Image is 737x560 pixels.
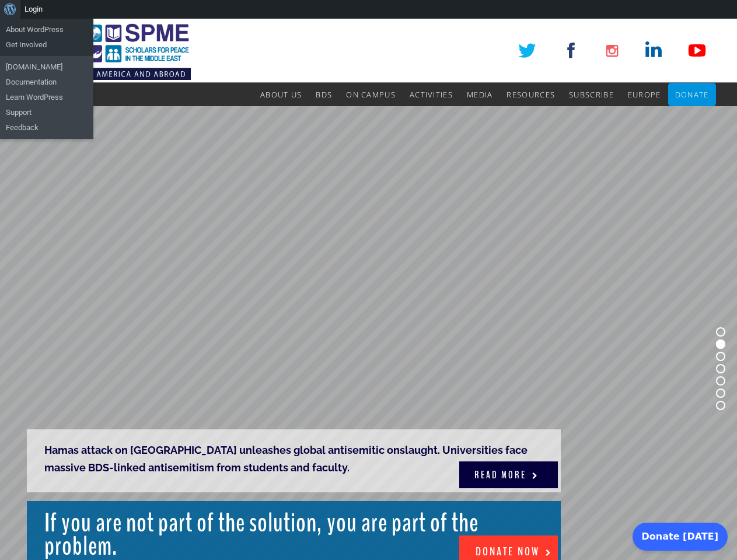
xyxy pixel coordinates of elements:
span: Europe [628,89,661,100]
a: READ MORE [459,461,558,488]
a: About Us [260,83,302,106]
span: Resources [507,89,555,100]
span: Media [467,89,493,100]
img: SPME [22,19,191,83]
span: BDS [316,89,332,100]
a: Resources [507,83,555,106]
span: Activities [410,89,453,100]
a: BDS [316,83,332,106]
a: Subscribe [569,83,614,106]
rs-layer: Hamas attack on [GEOGRAPHIC_DATA] unleashes global antisemitic onslaught. Universities face massi... [27,429,561,492]
span: Donate [675,89,709,100]
span: About Us [260,89,302,100]
span: Subscribe [569,89,614,100]
a: Europe [628,83,661,106]
a: Donate [675,83,709,106]
a: On Campus [346,83,396,106]
a: Media [467,83,493,106]
a: Activities [410,83,453,106]
span: On Campus [346,89,396,100]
